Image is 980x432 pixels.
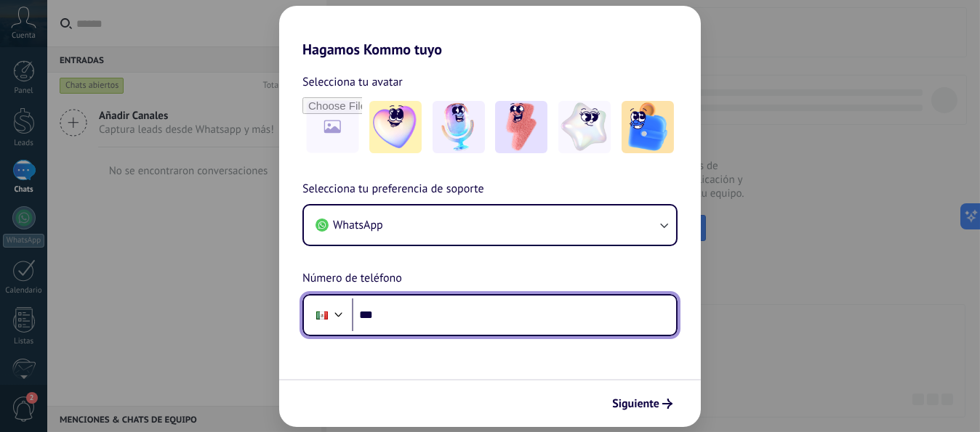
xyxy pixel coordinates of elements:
[612,399,659,409] span: Siguiente
[558,101,611,153] img: -4.jpeg
[302,180,484,199] span: Selecciona tu preferencia de soporte
[433,101,485,153] img: -2.jpeg
[495,101,547,153] img: -3.jpeg
[279,6,701,58] h2: Hagamos Kommo tuyo
[369,101,422,153] img: -1.jpeg
[304,205,676,245] button: WhatsApp
[622,101,674,153] img: -5.jpeg
[302,269,402,288] span: Número de teléfono
[302,73,403,91] span: Selecciona tu avatar
[606,391,679,416] button: Siguiente
[308,300,336,330] div: Mexico: + 52
[333,218,383,232] span: WhatsApp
